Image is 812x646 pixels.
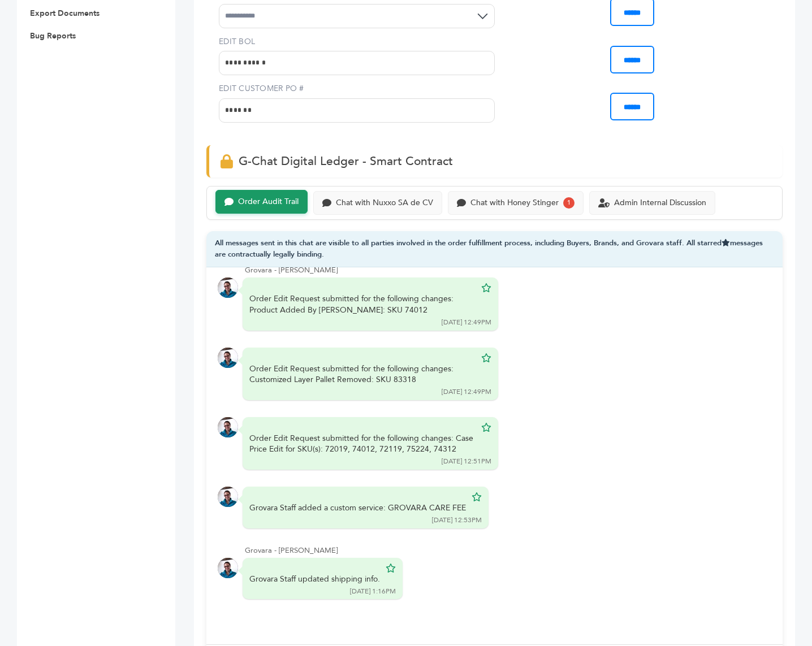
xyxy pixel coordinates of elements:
[350,587,396,596] div: [DATE] 1:16PM
[442,457,491,466] div: [DATE] 12:51PM
[219,83,495,94] label: EDIT CUSTOMER PO #
[432,515,482,525] div: [DATE] 12:53PM
[249,502,466,514] div: Grovara Staff added a custom service: GROVARA CARE FEE
[245,265,771,275] div: Grovara - [PERSON_NAME]
[30,31,76,41] a: Bug Reports
[239,153,453,170] span: G-Chat Digital Ledger - Smart Contract
[470,198,559,208] div: Chat with Honey Stinger
[206,231,783,267] div: All messages sent in this chat are visible to all parties involved in the order fulfillment proce...
[336,198,433,208] div: Chat with Nuxxo SA de CV
[249,293,476,315] div: Order Edit Request submitted for the following changes: Product Added By [PERSON_NAME]: SKU 74012
[219,36,495,47] label: EDIT BOL
[442,387,491,397] div: [DATE] 12:49PM
[238,197,299,207] div: Order Audit Trail
[614,198,706,208] div: Admin Internal Discussion
[249,574,380,585] div: Grovara Staff updated shipping info.
[563,197,575,209] div: 1
[249,363,476,385] div: Order Edit Request submitted for the following changes: Customized Layer Pallet Removed: SKU 83318
[442,318,491,327] div: [DATE] 12:49PM
[30,8,100,19] a: Export Documents
[249,433,476,455] div: Order Edit Request submitted for the following changes: Case Price Edit for SKU(s): 72019, 74012,...
[245,545,771,556] div: Grovara - [PERSON_NAME]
